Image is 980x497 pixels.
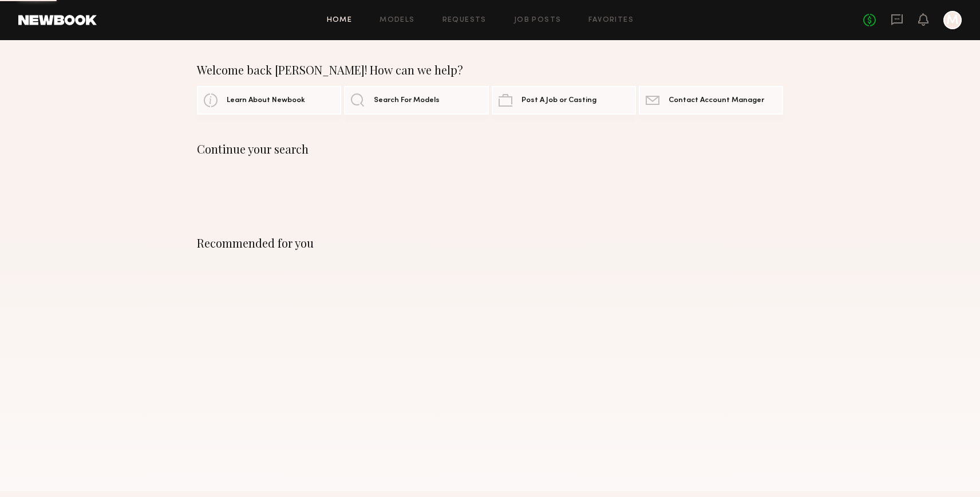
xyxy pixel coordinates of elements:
[442,17,487,24] a: Requests
[588,17,634,24] a: Favorites
[380,17,414,24] a: Models
[227,97,305,104] span: Learn About Newbook
[514,17,562,24] a: Job Posts
[197,236,783,250] div: Recommended for you
[197,86,341,115] a: Learn About Newbook
[639,86,783,115] a: Contact Account Manager
[374,97,440,104] span: Search For Models
[492,86,636,115] a: Post A Job or Casting
[521,97,596,104] span: Post A Job or Casting
[669,97,764,104] span: Contact Account Manager
[943,11,962,29] a: M
[344,86,488,115] a: Search For Models
[327,17,353,24] a: Home
[197,63,783,77] div: Welcome back [PERSON_NAME]! How can we help?
[197,142,783,156] div: Continue your search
